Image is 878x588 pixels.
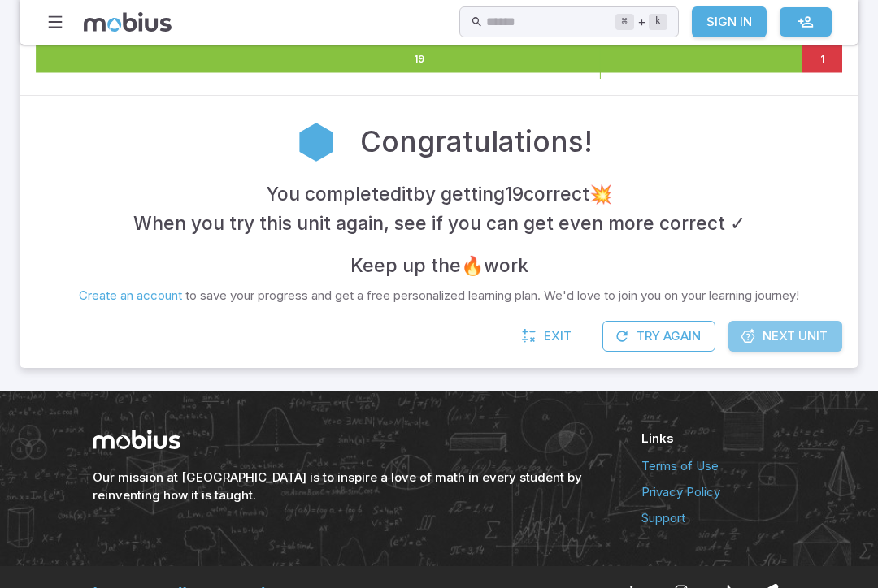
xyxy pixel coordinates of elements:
[602,321,715,352] button: Try Again
[641,509,785,527] a: Support
[649,14,667,30] kbd: k
[615,14,634,30] kbd: ⌘
[544,327,572,345] span: Exit
[133,209,745,238] h4: When you try this unit again, see if you can get even more correct ✓
[513,321,583,352] a: Exit
[93,469,602,504] h6: Our mission at [GEOGRAPHIC_DATA] is to inspire a love of math in every student by reinventing how...
[641,430,785,447] h6: Links
[728,321,842,352] a: Next Unit
[360,121,593,163] h2: Congratulations!
[615,12,667,32] div: +
[79,287,799,305] p: to save your progress and get a free personalized learning plan. We'd love to join you on your le...
[692,6,767,37] a: Sign In
[79,288,182,303] a: Create an account
[763,327,828,345] span: Next Unit
[641,483,785,501] a: Privacy Policy
[641,457,785,475] a: Terms of Use
[266,179,612,209] h4: You completed it by getting 19 correct 💥
[350,251,528,280] h4: Keep up the 🔥 work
